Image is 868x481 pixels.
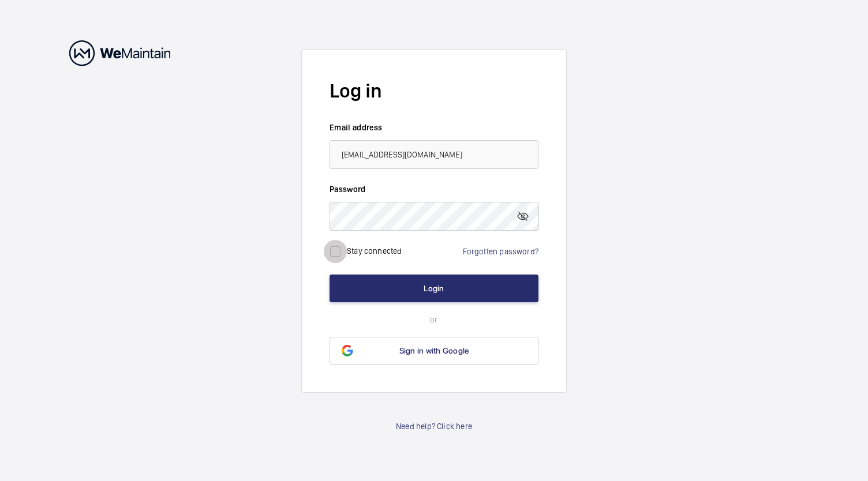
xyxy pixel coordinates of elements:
h2: Log in [330,77,538,104]
button: Login [330,275,538,302]
label: Email address [330,122,538,133]
input: Your email address [330,140,538,169]
a: Need help? Click here [396,420,472,432]
label: Password [330,183,538,195]
span: Sign in with Google [399,346,469,355]
a: Forgotten password? [463,247,538,256]
p: or [330,314,538,325]
label: Stay connected [347,246,402,255]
